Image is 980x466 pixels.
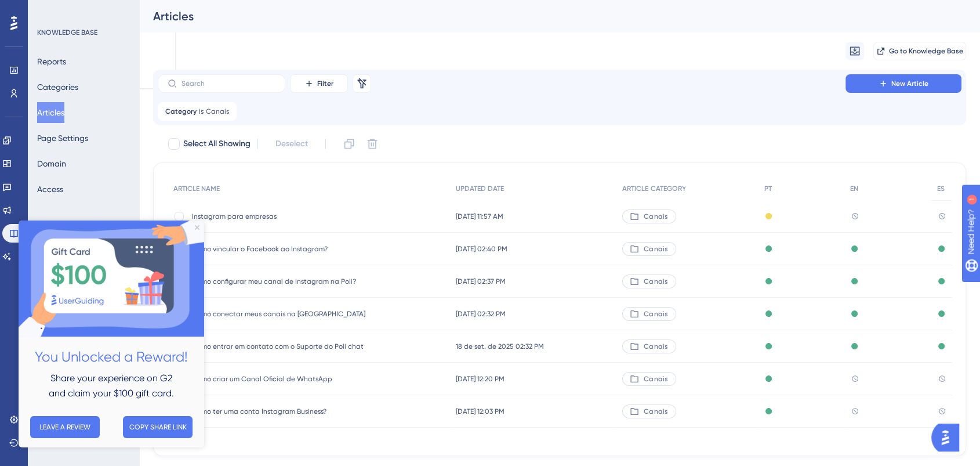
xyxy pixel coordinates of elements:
[32,152,154,163] span: Share your experience on G2
[644,309,667,319] span: Canais
[37,153,66,174] button: Domain
[456,277,506,286] span: [DATE] 02:37 PM
[622,184,685,193] span: ARTICLE CATEGORY
[37,77,78,97] button: Categories
[192,212,378,221] span: Instagram para empresas
[104,196,174,218] button: COPY SHARE LINK
[764,184,772,193] span: PT
[889,46,963,56] span: Go to Knowledge Base
[644,374,667,384] span: Canais
[644,407,667,416] span: Canais
[30,167,155,178] span: and claim your $100 gift card.
[37,51,66,72] button: Reports
[12,196,81,218] button: LEAVE A REVIEW
[456,342,544,351] span: 18 de set. de 2025 02:32 PM
[456,244,507,254] span: [DATE] 02:40 PM
[37,28,97,37] div: KNOWLEDGE BASE
[176,5,181,9] div: Close Preview
[644,277,667,286] span: Canais
[37,102,64,123] button: Articles
[192,309,378,319] span: Como conectar meus canais na [GEOGRAPHIC_DATA]
[845,74,961,93] button: New Article
[192,407,378,416] span: Como ter uma conta Instagram Business?
[153,8,937,24] div: Articles
[644,244,667,254] span: Canais
[182,80,275,88] input: Search
[199,107,204,116] span: is
[937,184,945,193] span: ES
[9,125,176,148] h2: You Unlocked a Reward!
[173,184,220,193] span: ARTICLE NAME
[192,244,378,254] span: Como vincular o Facebook ao Instagram?
[37,128,88,149] button: Page Settings
[317,79,333,88] span: Filter
[192,342,378,351] span: Como entrar em contato com o Suporte do Poli chat
[27,3,72,17] span: Need Help?
[165,107,197,116] span: Category
[456,184,504,193] span: UPDATED DATE
[183,137,251,151] span: Select All Showing
[37,179,63,200] button: Access
[275,137,308,151] span: Deselect
[206,107,229,116] span: Canais
[644,342,667,351] span: Canais
[265,133,318,154] button: Deselect
[456,309,506,319] span: [DATE] 02:32 PM
[192,374,378,384] span: Como criar um Canal Oficial de WhatsApp
[891,79,928,88] span: New Article
[850,184,858,193] span: EN
[456,374,504,384] span: [DATE] 12:20 PM
[644,212,667,221] span: Canais
[456,407,504,416] span: [DATE] 12:03 PM
[192,277,378,286] span: Como configurar meu canal de Instagram na Poli?
[81,6,84,15] div: 1
[873,42,966,60] button: Go to Knowledge Base
[931,420,966,455] iframe: UserGuiding AI Assistant Launcher
[290,74,348,93] button: Filter
[456,212,503,221] span: [DATE] 11:57 AM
